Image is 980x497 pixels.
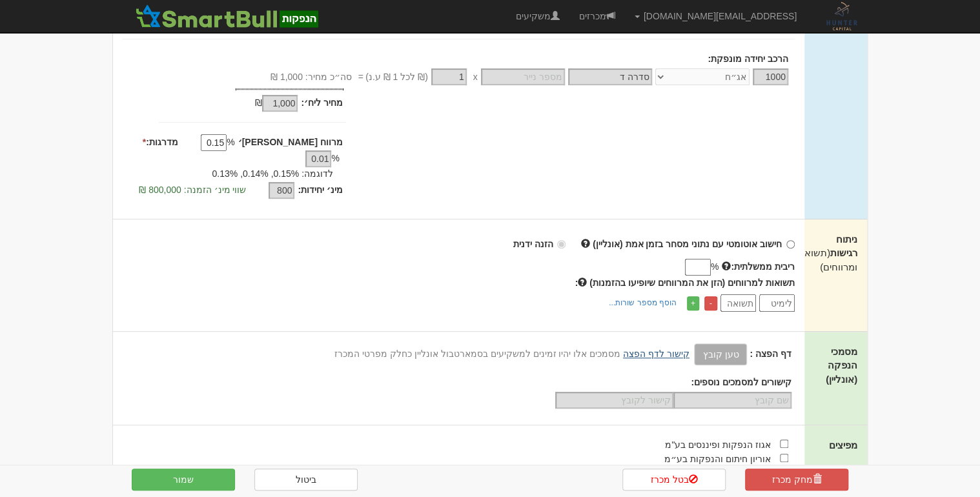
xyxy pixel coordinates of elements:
input: שם הסדרה * [568,68,652,85]
span: (₪ לכל 1 ₪ ע.נ) [363,70,428,83]
label: מרווח [PERSON_NAME]׳ [238,136,343,148]
label: מינ׳ יחידות: [298,183,343,196]
input: מספר נייר [481,68,565,85]
a: ביטול [254,469,358,491]
input: שם קובץ [673,392,791,409]
span: סה״כ מחיר: 1,000 ₪ [271,70,352,83]
span: % [227,136,234,148]
span: % [331,152,339,165]
a: הוסף מספר שורות... [605,296,680,310]
input: מחיר * [431,68,467,85]
span: תשואות למרווחים (הזן את המרווחים שיופיעו בהזמנות) [589,278,795,288]
span: מסמכים אלו יהיו זמינים למשקיעים בסמארטבול אונליין כחלק מפרטי המכרז [334,349,620,359]
span: לדוגמה: 0.15%, 0.14%, 0.13% [212,168,332,179]
input: הזנה ידנית [557,240,566,249]
strong: קישורים למסמכים נוספים: [691,377,791,387]
a: מחק מכרז [745,469,848,491]
span: x [473,70,478,83]
span: אוריון חיתום והנפקות בע״מ [664,454,771,464]
div: ₪ [201,96,301,112]
input: לימיט [759,294,795,312]
label: מפיצים [829,438,857,452]
span: אגוז הנפקות ופיננסים בע"מ [665,440,771,450]
img: SmartBull Logo [132,3,322,29]
span: % [711,260,719,273]
a: - [704,296,717,310]
input: חישוב אוטומטי עם נתוני מסחר בזמן אמת (אונליין) [786,240,795,249]
a: קישור לדף הפצה [623,349,689,359]
span: שווי מינ׳ הזמנה: 800,000 ₪ [139,185,246,195]
label: מדרגות: [143,136,178,148]
a: + [687,296,699,310]
strong: דף הפצה : [750,349,791,359]
strong: חישוב אוטומטי עם נתוני מסחר בזמן אמת (אונליין) [593,239,782,249]
a: בטל מכרז [622,469,726,491]
button: שמור [132,469,235,491]
input: תשואה [720,294,756,312]
input: כמות [753,68,788,85]
label: ניתוח רגישות [814,232,857,274]
span: (תשואות ומרווחים) [795,247,857,272]
span: = [358,70,363,83]
label: מחיר ליח׳: [301,96,343,109]
strong: הרכב יחידה מונפקת: [708,54,788,64]
strong: הזנה ידנית [513,239,553,249]
input: קישור לקובץ [555,392,673,409]
label: : [575,276,794,289]
label: ריבית ממשלתית: [722,260,795,273]
label: מסמכי הנפקה (אונליין) [814,345,857,386]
